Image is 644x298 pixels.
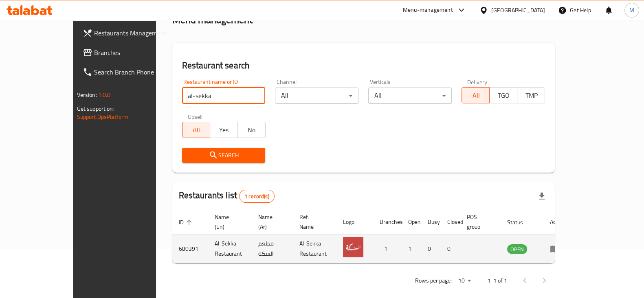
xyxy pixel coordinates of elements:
span: Status [507,217,534,227]
th: Open [402,210,421,234]
button: TGO [489,87,517,103]
div: Export file [532,186,552,206]
td: 1 [373,234,402,263]
span: Get support on: [77,103,114,114]
p: Rows per page: [415,276,451,286]
a: Search Branch Phone [76,62,180,82]
span: Ref. Name [299,212,327,232]
span: Restaurants Management [94,28,174,38]
div: Menu-management [403,5,453,15]
button: TMP [517,87,545,103]
h2: Restaurant search [182,59,545,72]
span: Search [189,150,259,160]
img: Al-Sekka Restaurant [343,237,363,257]
span: M [629,6,634,15]
td: Al-Sekka Restaurant [293,234,336,263]
th: Busy [421,210,441,234]
div: [GEOGRAPHIC_DATA] [491,6,545,15]
button: All [182,122,210,138]
span: Version: [77,90,97,100]
a: Restaurants Management [76,23,180,43]
th: Branches [373,210,402,234]
span: TMP [521,90,542,101]
span: Name (En) [215,212,242,232]
div: Total records count [239,190,275,203]
span: ID [179,217,194,227]
h2: Restaurants list [179,189,275,203]
a: Branches [76,43,180,62]
button: All [462,87,490,103]
span: No [241,124,262,136]
label: Upsell [188,114,203,119]
th: Logo [336,210,373,234]
td: 680391 [172,234,208,263]
span: 1.0.0 [98,90,111,100]
span: POS group [467,212,491,232]
span: Name (Ar) [258,212,283,232]
span: All [186,124,207,136]
button: Search [182,148,266,163]
span: All [465,90,486,101]
p: 1-1 of 1 [487,276,507,286]
span: TGO [493,90,514,101]
span: 1 record(s) [240,193,274,200]
span: Branches [94,48,174,57]
td: Al-Sekka Restaurant [208,234,252,263]
a: Support.OpsPlatform [77,112,129,122]
h2: Menu management [172,13,253,26]
th: Action [543,210,571,234]
span: OPEN [507,245,527,254]
div: All [275,88,358,104]
input: Search for restaurant name or ID.. [182,88,266,104]
button: No [237,122,266,138]
th: Closed [441,210,460,234]
button: Yes [210,122,238,138]
label: Delivery [467,79,488,85]
td: 0 [441,234,460,263]
div: All [368,88,452,104]
span: Yes [213,124,235,136]
td: 0 [421,234,441,263]
div: Rows per page: [455,275,474,287]
td: مطعم السكة [252,234,293,263]
td: 1 [402,234,421,263]
table: enhanced table [172,210,571,263]
span: Search Branch Phone [94,67,174,77]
